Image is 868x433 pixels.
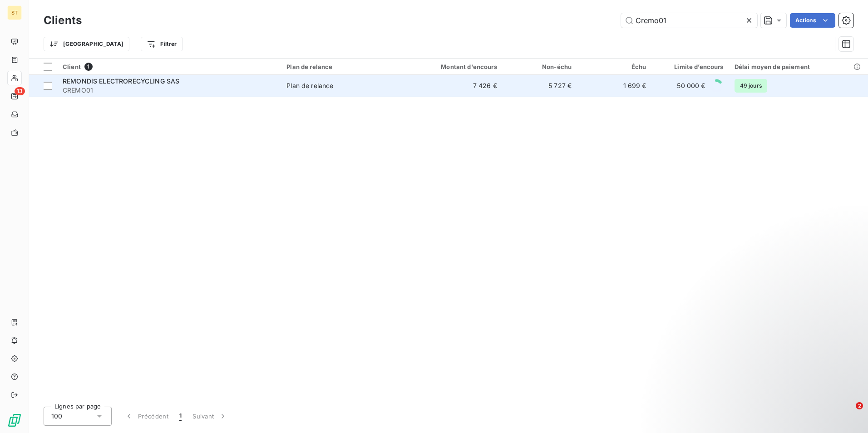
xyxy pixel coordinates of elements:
button: 1 [174,407,187,426]
div: Non-échu [508,63,572,70]
div: Montant d'encours [408,63,497,70]
span: 13 [15,87,25,95]
div: Plan de relance [286,81,333,90]
td: 5 727 € [503,75,577,97]
div: ST [7,5,22,20]
span: 50 000 € [677,81,705,90]
button: [GEOGRAPHIC_DATA] [44,37,129,51]
iframe: Intercom live chat [837,402,859,424]
h3: Clients [44,12,82,29]
span: 1 [84,63,93,71]
div: Limite d’encours [657,63,724,70]
td: 1 699 € [577,75,651,97]
span: 49 jours [735,79,767,93]
iframe: Intercom notifications message [686,345,868,408]
span: 1 [179,412,182,421]
span: REMONDIS ELECTRORECYCLING SAS [63,77,179,85]
td: 7 426 € [402,75,502,97]
button: Actions [790,13,835,28]
span: CREMO01 [63,86,276,95]
button: Précédent [119,407,174,426]
span: Client [63,63,81,70]
button: Suivant [187,407,233,426]
div: Échu [582,63,646,70]
button: Filtrer [141,37,182,51]
div: Plan de relance [286,63,397,70]
input: Rechercher [621,13,757,28]
div: Délai moyen de paiement [735,63,863,70]
span: 2 [856,402,863,409]
img: Logo LeanPay [7,413,22,428]
span: 100 [51,412,62,421]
